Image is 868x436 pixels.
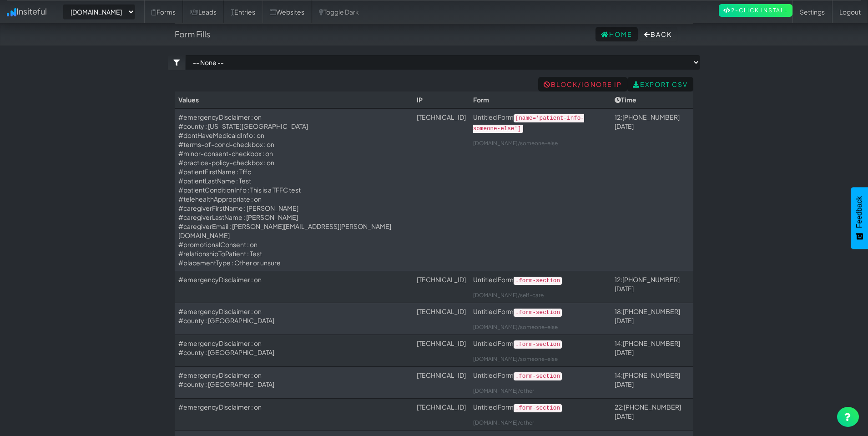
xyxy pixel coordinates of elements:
code: [name='patient-info-someone-else'] [473,114,584,133]
a: Settings [792,0,832,23]
td: 22:[PHONE_NUMBER][DATE] [611,398,693,430]
th: IP [413,91,469,108]
a: [DOMAIN_NAME]/self-care [473,292,544,299]
th: Time [611,91,693,108]
a: [TECHNICAL_ID] [417,371,466,379]
a: Toggle Dark [312,0,366,23]
td: 12:[PHONE_NUMBER][DATE] [611,108,693,271]
a: 2-Click Install [719,4,792,17]
td: #emergencyDisclaimer : on [175,271,413,303]
a: Websites [262,0,312,23]
td: 18:[PHONE_NUMBER][DATE] [611,303,693,335]
h4: Form Fills [175,30,210,39]
p: Untitled Form [473,370,607,381]
code: .form-section [514,309,562,317]
button: Back [639,27,677,41]
p: Untitled Form [473,275,607,285]
a: Block/Ignore IP [538,77,627,91]
a: Export CSV [627,77,693,91]
td: #emergencyDisclaimer : on [175,398,413,430]
p: Untitled Form [473,307,607,317]
code: .form-section [514,404,562,412]
td: #emergencyDisclaimer : on #county : [GEOGRAPHIC_DATA] [175,366,413,398]
a: [DOMAIN_NAME]/someone-else [473,324,558,330]
p: Untitled Form [473,402,607,413]
a: Logout [832,0,868,23]
td: #emergencyDisclaimer : on #county : [US_STATE][GEOGRAPHIC_DATA] #dontHaveMedicaidInfo : on #terms... [175,108,413,271]
a: [TECHNICAL_ID] [417,275,466,284]
td: #emergencyDisclaimer : on #county : [GEOGRAPHIC_DATA] [175,303,413,335]
code: .form-section [514,372,562,380]
a: Forms [144,0,183,23]
a: [TECHNICAL_ID] [417,307,466,315]
th: Form [469,91,611,108]
a: [TECHNICAL_ID] [417,113,466,121]
button: Feedback - Show survey [851,187,868,249]
th: Values [175,91,413,108]
a: Leads [183,0,224,23]
a: [TECHNICAL_ID] [417,339,466,347]
code: .form-section [514,340,562,349]
a: [DOMAIN_NAME]/other [473,419,534,426]
span: Feedback [855,196,863,228]
a: [DOMAIN_NAME]/someone-else [473,355,558,362]
p: Untitled Form [473,112,607,133]
a: Home [595,27,638,41]
td: 14:[PHONE_NUMBER][DATE] [611,335,693,366]
img: icon.png [7,8,16,16]
a: Entries [224,0,262,23]
p: Untitled Form [473,339,607,349]
a: [DOMAIN_NAME]/other [473,387,534,394]
a: [TECHNICAL_ID] [417,403,466,411]
td: 14:[PHONE_NUMBER][DATE] [611,366,693,398]
code: .form-section [514,277,562,285]
td: #emergencyDisclaimer : on #county : [GEOGRAPHIC_DATA] [175,335,413,366]
td: 12:[PHONE_NUMBER][DATE] [611,271,693,303]
a: [DOMAIN_NAME]/someone-else [473,140,558,147]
